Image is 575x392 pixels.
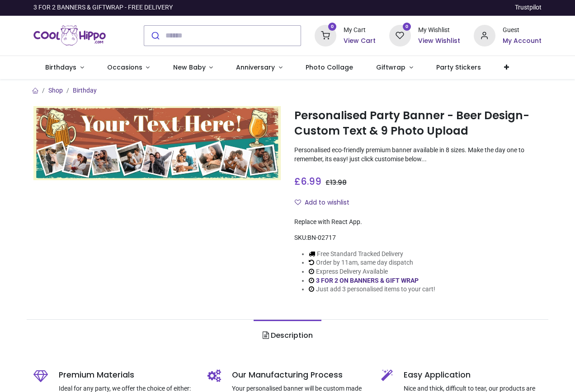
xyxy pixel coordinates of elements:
[294,195,357,210] button: Add to wishlistAdd to wishlist
[294,108,542,139] h1: Personalised Party Banner - Beer Design- Custom Text & 9 Photo Upload
[107,63,142,72] span: Occasions
[294,218,542,227] div: Replace with React App.
[59,369,193,381] h5: Premium Materials
[232,369,368,381] h5: Our Manufacturing Process
[306,63,353,72] span: Photo Collage
[503,37,542,46] a: My Account
[301,175,321,188] span: 6.99
[73,87,97,94] a: Birthday
[344,26,376,35] div: My Cart
[45,63,76,72] span: Birthdays
[225,56,294,79] a: Anniversary
[365,56,425,79] a: Giftwrap
[403,23,411,31] sup: 0
[344,37,376,46] a: View Cart
[315,31,336,38] a: 0
[48,87,63,94] a: Shop
[173,63,206,72] span: New Baby
[309,250,435,259] li: Free Standard Tracked Delivery
[330,178,347,187] span: 13.98
[95,56,161,79] a: Occasions
[294,233,542,243] div: SKU:
[33,23,106,48] img: Cool Hippo
[436,63,481,72] span: Party Stickers
[294,146,542,163] p: Personalised eco-friendly premium banner available in 8 sizes. Make the day one to remember, its ...
[376,63,405,72] span: Giftwrap
[33,23,106,48] a: Logo of Cool Hippo
[309,285,435,294] li: Just add 3 personalised items to your cart!
[294,175,321,188] span: £
[325,178,347,187] span: £
[33,106,281,180] img: Personalised Party Banner - Beer Design- Custom Text & 9 Photo Upload
[418,37,460,46] a: View Wishlist
[503,26,542,35] div: Guest
[254,320,321,351] a: Description
[389,31,411,38] a: 0
[309,267,435,276] li: Express Delivery Available
[515,3,542,12] a: Trustpilot
[418,26,460,35] div: My Wishlist
[328,23,337,31] sup: 0
[295,199,301,205] i: Add to wishlist
[307,234,336,241] span: BN-02717
[33,3,173,12] div: 3 FOR 2 BANNERS & GIFTWRAP - FREE DELIVERY
[144,26,165,46] button: Submit
[236,63,275,72] span: Anniversary
[161,56,225,79] a: New Baby
[33,56,95,79] a: Birthdays
[309,258,435,267] li: Order by 11am, same day dispatch
[404,369,541,381] h5: Easy Application
[316,277,419,284] a: 3 FOR 2 ON BANNERS & GIFT WRAP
